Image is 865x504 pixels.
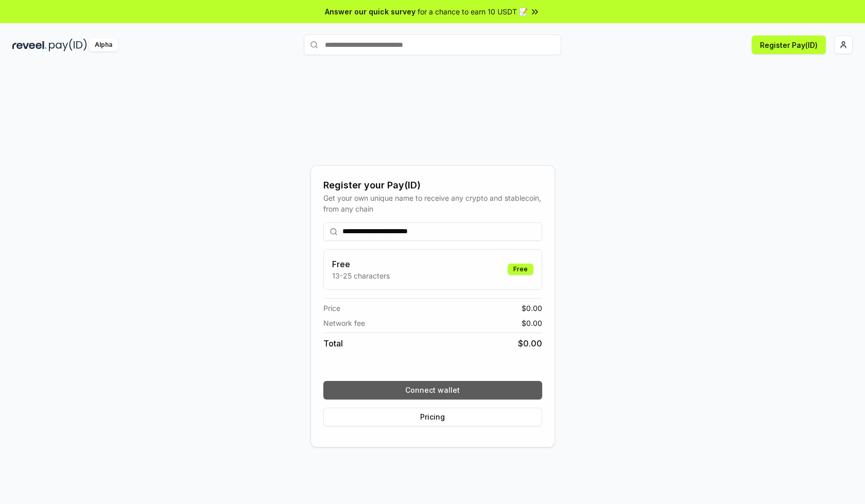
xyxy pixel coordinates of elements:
span: Network fee [323,318,365,328]
div: Get your own unique name to receive any crypto and stablecoin, from any chain [323,193,542,214]
button: Pricing [323,408,542,426]
button: Connect wallet [323,381,542,399]
span: for a chance to earn 10 USDT 📝 [418,6,528,17]
img: reveel_dark [12,39,47,51]
span: Answer our quick survey [325,6,416,17]
span: $ 0.00 [522,318,542,328]
span: $ 0.00 [522,303,542,314]
div: Register your Pay(ID) [323,178,542,193]
h3: Free [332,258,390,270]
span: Price [323,303,340,314]
img: pay_id [49,39,87,51]
p: 13-25 characters [332,270,390,281]
button: Register Pay(ID) [752,36,826,54]
span: $ 0.00 [518,337,542,350]
span: Total [323,337,343,350]
div: Alpha [89,39,118,51]
div: Free [508,264,533,275]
